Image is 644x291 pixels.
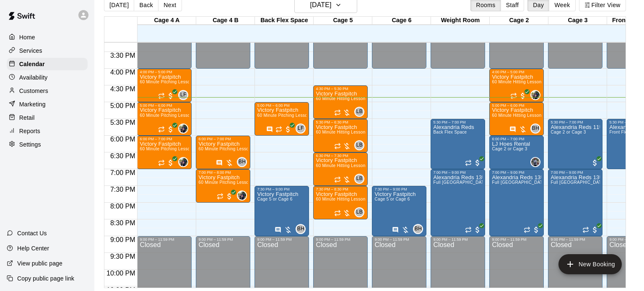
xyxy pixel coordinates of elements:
div: 9:00 PM – 11:59 PM [433,237,483,242]
span: LB [356,175,363,183]
span: Recurring event [334,109,341,116]
p: Services [19,46,42,55]
span: 60 Minute Pitching Lesson (1:1) [140,113,203,118]
p: Calendar [19,60,45,68]
div: 4:00 PM – 5:00 PM [140,70,189,74]
div: LJ Hoes [530,157,540,167]
div: Cage 4 A [138,17,196,25]
a: Availability [7,71,88,84]
img: Kenzee Alarcon [238,191,246,200]
div: Briana Harbison [530,124,540,134]
div: Layla Burczak [354,140,364,150]
div: 7:00 PM – 9:00 PM [433,170,483,175]
p: Marketing [19,100,46,108]
span: LB [356,208,363,216]
svg: Has notes [392,227,399,233]
div: 5:30 PM – 7:00 PM [433,120,483,124]
span: BH [415,225,422,233]
div: 5:00 PM – 6:00 PM [257,103,306,108]
span: 6:30 PM [108,152,138,160]
span: LJ Hoes [534,157,540,167]
span: Recurring event [275,126,282,133]
span: All customers have paid [473,226,482,234]
svg: Has notes [266,126,273,133]
div: 7:30 PM – 9:00 PM: Cage 5 or Cage 6 [372,186,426,236]
div: 7:00 PM – 9:00 PM [551,170,600,175]
span: Cage 5 or Cage 6 [374,197,410,201]
span: Full [GEOGRAPHIC_DATA] [433,180,488,185]
div: 5:30 PM – 7:00 PM [551,120,600,124]
span: 60 Minute Hitting Lesson (1:1) [316,163,376,168]
span: Lacey Forster [299,124,306,134]
span: Recurring event [217,193,223,200]
div: 7:00 PM – 9:00 PM: Alexandria Reds 13U [548,169,602,236]
div: Briana Harbison [296,224,306,234]
p: Help Center [17,244,49,252]
div: 5:00 PM – 6:00 PM [140,103,189,108]
span: Cage 5 or Cage 6 [257,197,292,201]
div: Kenzee Alarcon [530,90,540,100]
div: 5:30 PM – 7:00 PM: Back Flex Space [431,119,485,169]
div: Services [7,44,88,57]
span: 4:00 PM [108,69,138,76]
div: Cage 3 [548,17,607,25]
div: Kenzee Alarcon [178,124,188,134]
span: 4:30 PM [108,85,138,93]
span: 60 Minute Pitching Lesson (1:1) [198,147,262,151]
span: Recurring event [334,210,341,216]
span: Recurring event [334,143,341,149]
div: 5:00 PM – 6:00 PM: 60 Minute Hitting Lesson (1:1) [489,102,544,136]
div: Cage 5 [314,17,372,25]
span: Recurring event [582,227,589,233]
span: Recurring event [524,227,530,233]
p: Settings [19,140,41,149]
span: 8:00 PM [108,203,138,210]
span: Briana Harbison [534,124,540,134]
span: Recurring event [158,160,165,166]
span: 60 Minute Pitching Lesson (1:1) [140,147,203,151]
span: All customers have paid [519,92,527,100]
svg: Has notes [275,227,281,233]
span: 60 Minute Hitting Lesson (1:1) [316,130,376,134]
div: Lacey Forster [296,124,306,134]
span: 3:30 PM [108,52,138,59]
a: Home [7,31,88,44]
img: Kenzee Alarcon [179,124,187,133]
div: 5:00 PM – 6:00 PM: 60 Minute Pitching Lesson (1:1) [137,102,192,136]
div: Briana Harbison [237,157,247,167]
div: 7:00 PM – 9:00 PM [492,170,541,175]
span: Cage 2 or Cage 3 [551,130,586,134]
a: Retail [7,111,88,124]
div: 4:00 PM – 5:00 PM: 60 Minute Hitting Lesson (1:1) [489,69,544,102]
span: 60 Minute Hitting Lesson (1:1) [316,197,376,201]
div: 7:00 PM – 8:00 PM [198,170,248,175]
span: All customers have paid [225,192,234,201]
span: Full [GEOGRAPHIC_DATA] [492,180,546,185]
div: 9:00 PM – 11:59 PM [198,237,248,242]
div: Cage 6 [372,17,431,25]
div: 7:00 PM – 9:00 PM: Alexandria Reds 13U [489,169,544,236]
div: 6:00 PM – 7:00 PM: 60 Minute Pitching Lesson (1:1) [196,136,250,169]
span: 60 Minute Pitching Lesson (1:1) [198,180,262,185]
span: Kenzee Alarcon [182,157,188,167]
span: Recurring event [465,160,472,166]
div: 7:30 PM – 9:00 PM [374,187,424,191]
span: All customers have paid [166,159,175,167]
span: Layla Burczak [358,107,364,117]
span: Layla Burczak [358,140,364,150]
span: BH [297,225,304,233]
button: add [558,254,622,274]
span: Recurring event [334,176,341,183]
p: Contact Us [17,229,47,237]
div: 7:30 PM – 8:30 PM: 60 Minute Hitting Lesson (1:1) [313,186,368,219]
div: 4:00 PM – 5:00 PM: 60 Minute Pitching Lesson (1:1) [137,69,192,102]
span: Recurring event [158,126,165,133]
p: Reports [19,127,40,135]
div: Kenzee Alarcon [178,157,188,167]
span: BH [239,158,246,166]
p: Customers [19,87,48,95]
span: 60 Minute Hitting Lesson (1:1) [492,80,552,84]
img: LJ Hoes [531,158,540,166]
div: Layla Burczak [354,107,364,117]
